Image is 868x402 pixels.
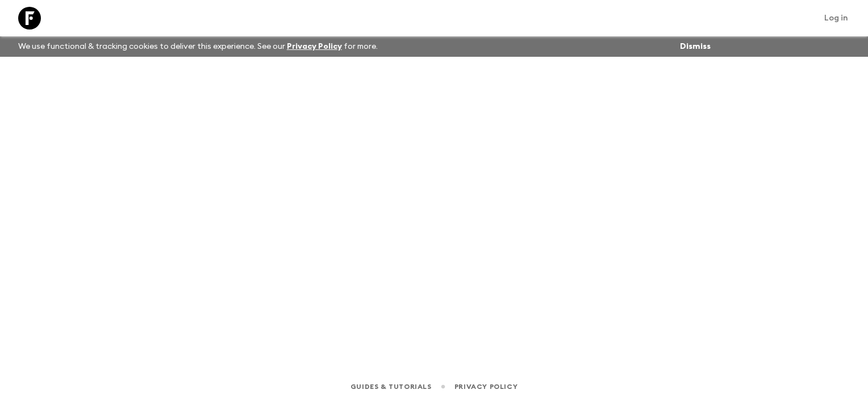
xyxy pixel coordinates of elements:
a: Log in [818,10,854,26]
a: Guides & Tutorials [350,380,432,393]
button: Dismiss [677,39,713,55]
a: Privacy Policy [454,380,518,393]
p: We use functional & tracking cookies to deliver this experience. See our for more. [14,36,382,57]
a: Privacy Policy [287,43,342,51]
